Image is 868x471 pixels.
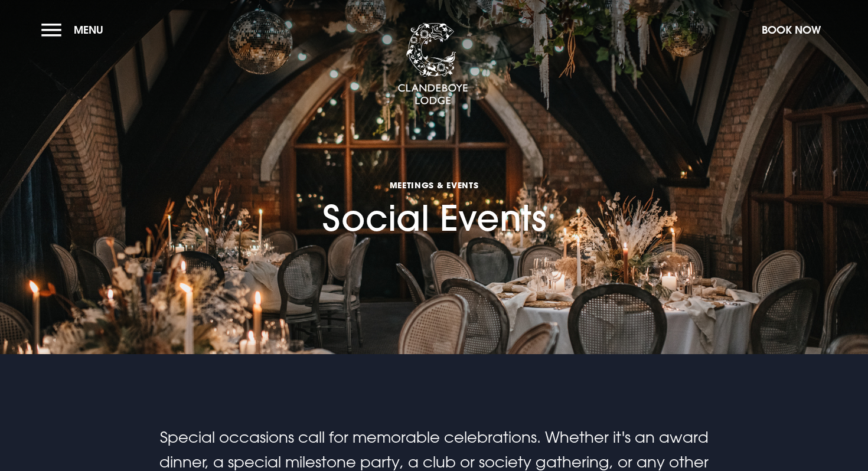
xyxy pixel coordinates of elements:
[756,17,827,42] button: Book Now
[41,17,109,42] button: Menu
[397,23,468,106] img: Clandeboye Lodge
[74,23,103,37] span: Menu
[322,179,546,191] span: Meetings & Events
[322,121,546,239] h1: Social Events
